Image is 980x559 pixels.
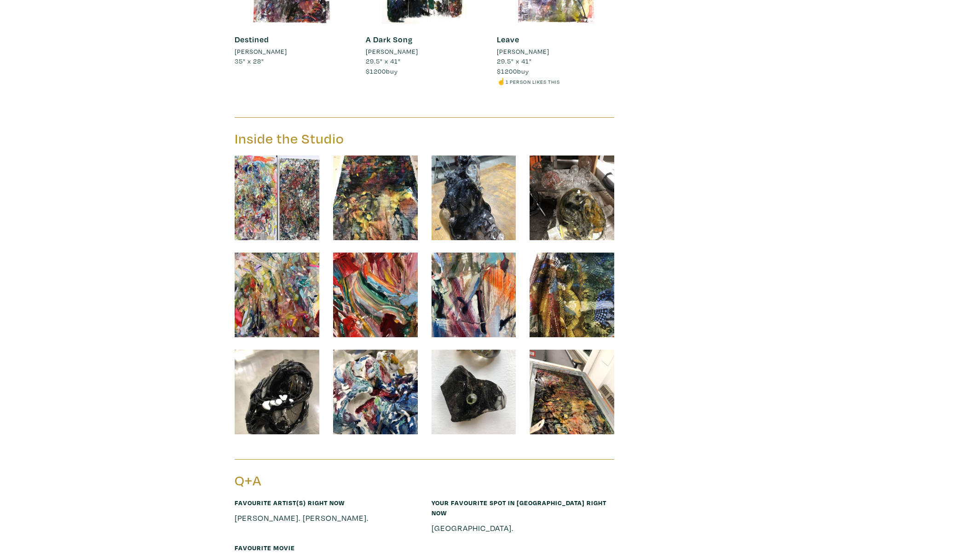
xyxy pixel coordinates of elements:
[333,253,418,337] img: phpThumb.php
[497,57,532,65] span: 29.5" x 41"
[235,472,418,490] h3: Q+A
[366,46,483,57] a: [PERSON_NAME]
[530,253,614,337] img: phpThumb.php
[432,156,516,240] img: phpThumb.php
[506,78,560,85] small: 1 person likes this
[432,253,516,337] img: phpThumb.php
[366,34,413,45] a: A Dark Song
[235,253,319,337] img: phpThumb.php
[235,156,319,240] img: phpThumb.php
[497,67,529,75] span: buy
[333,350,418,434] img: phpThumb.php
[235,543,295,552] small: Favourite movie
[432,350,516,434] img: phpThumb.php
[235,57,264,65] span: 35" x 28"
[235,46,287,57] li: [PERSON_NAME]
[235,130,418,148] h3: Inside the Studio
[366,46,418,57] li: [PERSON_NAME]
[235,498,345,507] small: Favourite artist(s) right now
[432,522,615,534] p: [GEOGRAPHIC_DATA].
[530,156,614,240] img: phpThumb.php
[235,512,418,524] p: [PERSON_NAME]. [PERSON_NAME].
[235,34,269,45] a: Destined
[432,498,606,517] small: Your favourite spot in [GEOGRAPHIC_DATA] right now
[366,67,386,75] span: $1200
[366,57,401,65] span: 29.5" x 41"
[235,46,352,57] a: [PERSON_NAME]
[235,350,319,434] img: phpThumb.php
[497,76,614,86] li: ☝️
[497,46,614,57] a: [PERSON_NAME]
[366,67,398,75] span: buy
[333,156,418,240] img: phpThumb.php
[497,46,549,57] li: [PERSON_NAME]
[497,67,517,75] span: $1200
[530,350,614,434] img: phpThumb.php
[497,34,519,45] a: Leave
